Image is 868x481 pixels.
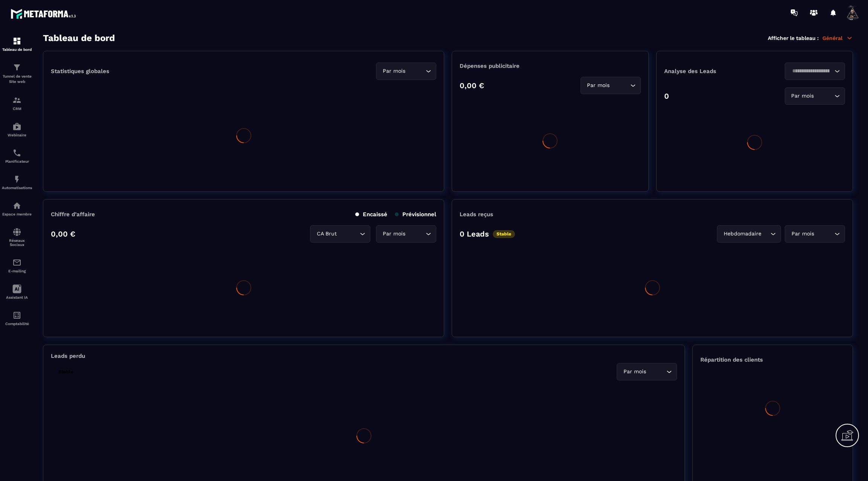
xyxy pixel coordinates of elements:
p: Webinaire [2,133,32,137]
div: Search for option [785,87,845,105]
img: social-network [12,228,21,237]
img: automations [12,122,21,131]
input: Search for option [790,67,833,75]
span: Par mois [622,368,648,376]
img: scheduler [12,148,21,157]
p: Stable [493,230,515,238]
span: CA Brut [315,230,338,238]
p: Chiffre d’affaire [51,211,95,218]
p: Dépenses publicitaire [460,63,640,69]
a: Assistant IA [2,279,32,305]
img: email [12,258,21,267]
input: Search for option [338,230,358,238]
input: Search for option [816,92,833,100]
p: 0 Leads [460,229,489,238]
img: automations [12,201,21,210]
input: Search for option [611,81,628,90]
span: Hebdomadaire [722,230,763,238]
img: formation [12,96,21,105]
a: formationformationCRM [2,90,32,116]
p: CRM [2,107,32,111]
p: Réseaux Sociaux [2,238,32,247]
div: Search for option [617,363,677,380]
div: Search for option [376,63,436,80]
a: schedulerschedulerPlanificateur [2,143,32,169]
input: Search for option [407,230,424,238]
p: Assistant IA [2,295,32,299]
p: Général [822,35,853,41]
p: E-mailing [2,269,32,273]
span: Par mois [381,230,407,238]
p: Afficher le tableau : [768,35,819,41]
h3: Tableau de bord [43,33,115,43]
p: Leads reçus [460,211,493,218]
a: emailemailE-mailing [2,252,32,279]
div: Search for option [376,225,436,243]
a: automationsautomationsEspace membre [2,195,32,222]
div: Search for option [785,225,845,243]
input: Search for option [816,230,833,238]
p: Tableau de bord [2,47,32,52]
img: formation [12,63,21,72]
div: Search for option [310,225,370,243]
p: 0 [664,92,669,101]
p: Répartition des clients [700,356,845,363]
span: Par mois [790,92,816,100]
p: 0,00 € [460,81,484,90]
input: Search for option [648,368,665,376]
div: Search for option [581,77,641,94]
a: formationformationTunnel de vente Site web [2,57,32,90]
p: Analyse des Leads [664,68,755,75]
p: Encaissé [355,211,387,218]
img: logo [11,7,78,21]
a: social-networksocial-networkRéseaux Sociaux [2,222,32,252]
a: formationformationTableau de bord [2,31,32,57]
p: Espace membre [2,212,32,216]
a: automationsautomationsAutomatisations [2,169,32,195]
p: Statistiques globales [51,68,109,75]
div: Search for option [785,63,845,80]
p: Stable [55,368,77,376]
img: accountant [12,311,21,320]
p: Automatisations [2,186,32,190]
span: Par mois [790,230,816,238]
input: Search for option [763,230,769,238]
span: Par mois [381,67,407,75]
img: automations [12,175,21,184]
p: 0,00 € [51,229,75,238]
p: Leads perdu [51,353,85,359]
input: Search for option [407,67,424,75]
p: Prévisionnel [395,211,436,218]
div: Search for option [717,225,781,243]
p: Planificateur [2,159,32,163]
img: formation [12,37,21,46]
p: Comptabilité [2,322,32,326]
p: Tunnel de vente Site web [2,74,32,84]
a: accountantaccountantComptabilité [2,305,32,331]
a: automationsautomationsWebinaire [2,116,32,143]
span: Par mois [585,81,611,90]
